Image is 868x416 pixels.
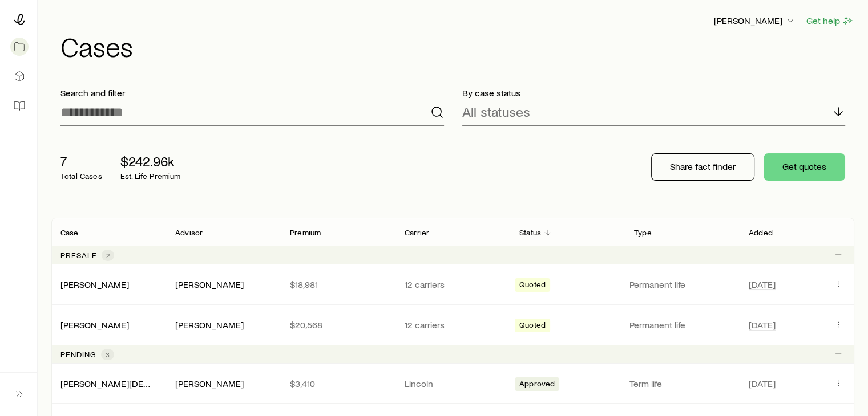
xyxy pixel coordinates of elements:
[60,87,444,99] p: Search and filter
[60,228,79,237] p: Case
[651,153,754,181] button: Share fact finder
[749,228,773,237] p: Added
[290,378,386,389] p: $3,410
[519,228,541,237] p: Status
[60,378,157,390] div: [PERSON_NAME][DEMOGRAPHIC_DATA]
[749,279,776,290] span: [DATE]
[764,153,845,181] button: Get quotes
[629,378,735,389] p: Term life
[290,279,386,290] p: $18,981
[629,279,735,290] p: Permanent life
[634,228,652,237] p: Type
[60,279,129,289] a: [PERSON_NAME]
[60,153,102,169] p: 7
[405,319,501,331] p: 12 carriers
[60,251,97,260] p: Presale
[713,14,797,28] button: [PERSON_NAME]
[60,172,102,181] p: Total Cases
[120,172,181,181] p: Est. Life Premium
[106,350,110,359] span: 3
[60,319,129,330] a: [PERSON_NAME]
[120,153,181,169] p: $242.96k
[714,15,796,26] p: [PERSON_NAME]
[60,32,854,60] h1: Cases
[462,87,846,99] p: By case status
[405,378,501,389] p: Lincoln
[806,14,854,27] button: Get help
[290,228,321,237] p: Premium
[749,378,776,389] span: [DATE]
[519,379,555,391] span: Approved
[60,279,129,291] div: [PERSON_NAME]
[670,161,736,172] p: Share fact finder
[175,378,244,390] div: [PERSON_NAME]
[60,378,222,389] a: [PERSON_NAME][DEMOGRAPHIC_DATA]
[106,251,110,260] span: 2
[60,319,129,331] div: [PERSON_NAME]
[175,319,244,331] div: [PERSON_NAME]
[405,228,429,237] p: Carrier
[60,350,96,359] p: Pending
[749,319,776,331] span: [DATE]
[290,319,386,331] p: $20,568
[629,319,735,331] p: Permanent life
[405,279,501,290] p: 12 carriers
[519,280,546,292] span: Quoted
[175,279,244,291] div: [PERSON_NAME]
[462,104,530,120] p: All statuses
[175,228,203,237] p: Advisor
[519,320,546,332] span: Quoted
